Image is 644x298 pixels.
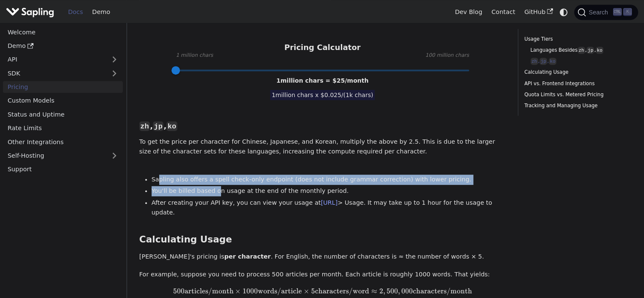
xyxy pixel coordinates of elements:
[371,287,377,295] span: ≈
[3,108,123,120] a: Status and Uptime
[6,6,54,18] img: Sapling.ai
[531,46,626,54] a: Languages Besideszh,jp,ko
[284,43,360,53] h3: Pricing Calculator
[524,102,629,110] a: Tracking and Managing Usage
[387,287,398,295] span: 500
[276,77,369,84] span: 1 million chars = $ 25 /month
[224,253,271,260] strong: per character
[520,6,557,19] a: GitHub
[3,95,123,107] a: Custom Models
[64,6,88,19] a: Docs
[139,234,506,245] h2: Calculating Usage
[139,270,506,280] p: For example, suppose you need to process 500 articles per month. Each article is roughly 1000 wor...
[88,6,115,19] a: Demo
[578,47,585,54] code: zh
[173,287,185,295] span: 500
[106,53,123,66] button: Expand sidebar category 'API'
[574,5,638,20] button: Search (Ctrl+K)
[106,67,123,79] button: Expand sidebar category 'SDK'
[398,287,400,295] span: ,
[596,47,603,54] code: ko
[153,121,163,131] code: jp
[3,122,123,134] a: Rate Limits
[3,163,123,175] a: Support
[311,287,315,295] span: 5
[235,287,241,295] span: ×
[270,90,375,100] span: 1 million chars x $ 0.025 /(1k chars)
[531,57,626,65] a: zh,jp,ko
[3,81,123,93] a: Pricing
[524,35,629,43] a: Usage Tiers
[450,6,486,19] a: Dev Blog
[487,6,520,19] a: Contact
[315,287,369,295] span: characters/word
[304,287,310,295] span: ×
[152,186,506,196] li: You'll be billed based on usage at the end of the monthly period.
[531,58,538,65] code: zh
[139,252,506,262] p: [PERSON_NAME]'s pricing is . For English, the number of characters is ≈ the number of words × 5.
[586,47,594,54] code: jp
[139,121,506,131] h3: , ,
[3,53,106,66] a: API
[401,287,412,295] span: 000
[176,51,213,60] span: 1 million chars
[258,287,302,295] span: words/article
[3,150,123,162] a: Self-Hosting
[139,137,506,157] p: To get the price per character for Chinese, Japanese, and Korean, multiply the above by 2.5. This...
[524,68,629,76] a: Calculating Usage
[166,121,177,131] code: ko
[623,8,632,16] kbd: K
[412,287,472,295] span: characters/month
[379,287,383,295] span: 2
[185,287,234,295] span: articles/month
[139,121,150,131] code: zh
[539,58,547,65] code: jp
[586,9,613,16] span: Search
[243,287,258,295] span: 1000
[383,287,385,295] span: ,
[152,198,506,218] li: After creating your API key, you can view your usage at > Usage. It may take up to 1 hour for the...
[558,6,570,18] button: Switch between dark and light mode (currently system mode)
[3,26,123,38] a: Welcome
[3,136,123,148] a: Other Integrations
[425,51,469,60] span: 100 million chars
[3,67,106,79] a: SDK
[524,80,629,88] a: API vs. Frontend Integrations
[524,91,629,99] a: Quota Limits vs. Metered Pricing
[321,199,338,206] a: [URL]
[6,6,57,18] a: Sapling.ai
[152,175,506,185] li: Sapling also offers a spell check-only endpoint (does not include grammar correction) with lower ...
[549,58,556,65] code: ko
[3,40,123,52] a: Demo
